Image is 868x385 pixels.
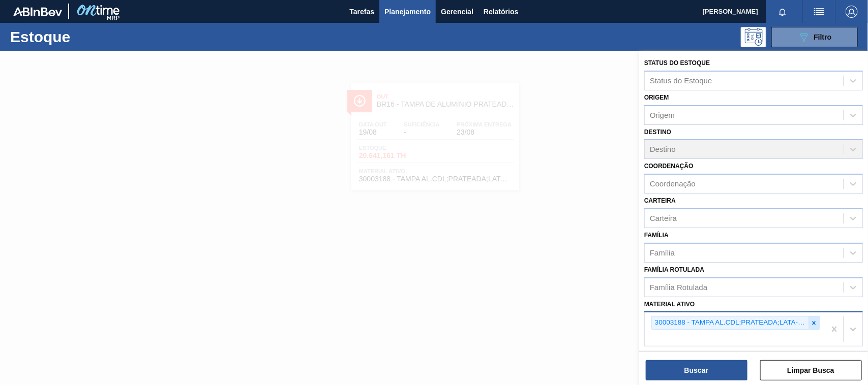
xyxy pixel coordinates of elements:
img: TNhmsLtSVTkK8tSr43FrP2fwEKptu5GPRR3wAAAABJRU5ErkJggg== [13,7,62,16]
div: 30003188 - TAMPA AL.CDL;PRATEADA;LATA-AUTOMATICA; [652,316,809,329]
div: Coordenação [650,180,696,188]
label: Origem [644,94,669,101]
label: Coordenação [644,163,694,170]
label: Carteira [644,197,676,204]
button: Notificações [766,5,799,19]
span: Filtro [814,33,832,41]
div: Família [650,248,675,257]
label: Destino [644,129,671,136]
span: Tarefas [349,6,374,18]
div: Status do Estoque [650,76,712,85]
div: Pogramando: nenhum usuário selecionado [741,27,766,47]
span: Relatórios [484,6,518,18]
img: userActions [813,6,825,18]
label: Status do Estoque [644,59,710,67]
h1: Estoque [10,31,159,43]
label: Família Rotulada [644,266,704,273]
div: Carteira [650,214,677,222]
div: Família Rotulada [650,283,707,292]
label: Família [644,232,669,239]
button: Filtro [771,27,858,47]
span: Planejamento [384,6,431,18]
span: Gerencial [441,6,473,18]
img: Logout [846,6,858,18]
div: Origem [650,111,675,119]
label: Material ativo [644,301,695,308]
